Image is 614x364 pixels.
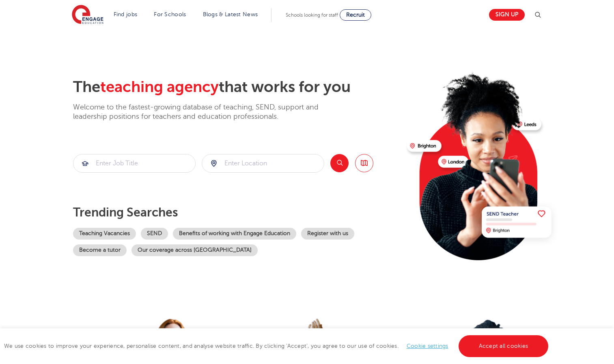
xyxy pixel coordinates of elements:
[73,205,401,220] p: Trending searches
[141,228,168,240] a: SEND
[407,343,448,349] a: Cookie settings
[459,335,549,357] a: Accept all cookies
[131,244,258,256] a: Our coverage across [GEOGRAPHIC_DATA]
[4,343,550,349] span: We use cookies to improve your experience, personalise content, and analyse website traffic. By c...
[202,154,324,172] input: Submit
[73,244,127,256] a: Become a tutor
[114,11,138,17] a: Find jobs
[286,12,338,18] span: Schools looking for staff
[73,78,401,96] h2: The that works for you
[173,228,296,240] a: Benefits of working with Engage Education
[100,78,219,96] span: teaching agency
[73,154,196,173] div: Submit
[73,154,195,172] input: Submit
[73,228,136,240] a: Teaching Vacancies
[72,5,103,25] img: Engage Education
[330,154,349,172] button: Search
[203,11,258,17] a: Blogs & Latest News
[154,11,186,17] a: For Schools
[73,103,341,122] p: Welcome to the fastest-growing database of teaching, SEND, support and leadership positions for t...
[301,228,354,240] a: Register with us
[202,154,324,173] div: Submit
[346,12,365,18] span: Recruit
[489,9,525,21] a: Sign up
[340,9,371,21] a: Recruit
